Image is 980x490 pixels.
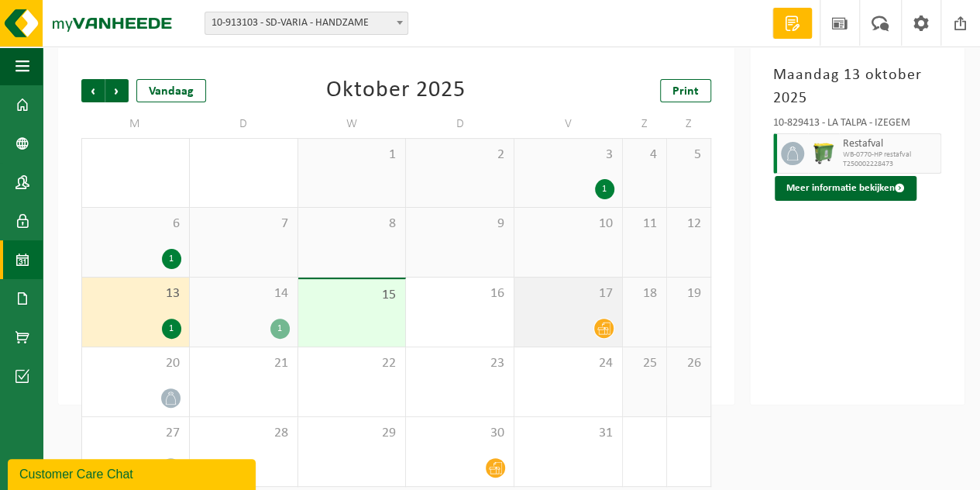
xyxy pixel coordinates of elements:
[298,110,407,138] td: W
[843,150,937,160] span: WB-0770-HP restafval
[631,216,658,233] span: 11
[90,216,181,233] span: 6
[522,355,614,372] span: 24
[675,355,703,372] span: 26
[414,285,506,302] span: 16
[326,79,466,102] div: Oktober 2025
[198,285,290,302] span: 14
[190,110,298,138] td: D
[406,110,514,138] td: D
[514,110,623,138] td: V
[90,355,181,372] span: 20
[198,355,290,372] span: 21
[631,285,658,302] span: 18
[136,79,206,102] div: Vandaag
[675,216,703,233] span: 12
[773,64,942,110] h3: Maandag 13 oktober 2025
[675,147,703,164] span: 5
[198,216,290,233] span: 7
[8,456,259,490] iframe: chat widget
[205,12,407,34] span: 10-913103 - SD-VARIA - HANDZAME
[672,85,699,98] span: Print
[306,425,398,442] span: 29
[595,179,614,199] div: 1
[843,160,937,169] span: T250002228473
[198,425,290,442] span: 28
[414,425,506,442] span: 30
[306,147,398,164] span: 1
[306,216,398,233] span: 8
[812,142,835,165] img: WB-0770-HPE-GN-50
[81,110,190,138] td: M
[81,79,105,102] span: Vorige
[414,216,506,233] span: 9
[306,287,398,304] span: 15
[90,285,181,302] span: 13
[623,110,667,138] td: Z
[631,355,658,372] span: 25
[773,118,942,133] div: 10-829413 - LA TALPA - IZEGEM
[675,285,703,302] span: 19
[667,110,711,138] td: Z
[522,425,614,442] span: 31
[414,147,506,164] span: 2
[414,355,506,372] span: 23
[90,425,181,442] span: 27
[522,147,614,164] span: 3
[205,12,408,35] span: 10-913103 - SD-VARIA - HANDZAME
[162,249,181,269] div: 1
[162,319,181,339] div: 1
[660,79,711,102] a: Print
[843,138,937,150] span: Restafval
[631,147,658,164] span: 4
[270,319,290,339] div: 1
[775,176,916,201] button: Meer informatie bekijken
[522,285,614,302] span: 17
[522,216,614,233] span: 10
[306,355,398,372] span: 22
[105,79,129,102] span: Volgende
